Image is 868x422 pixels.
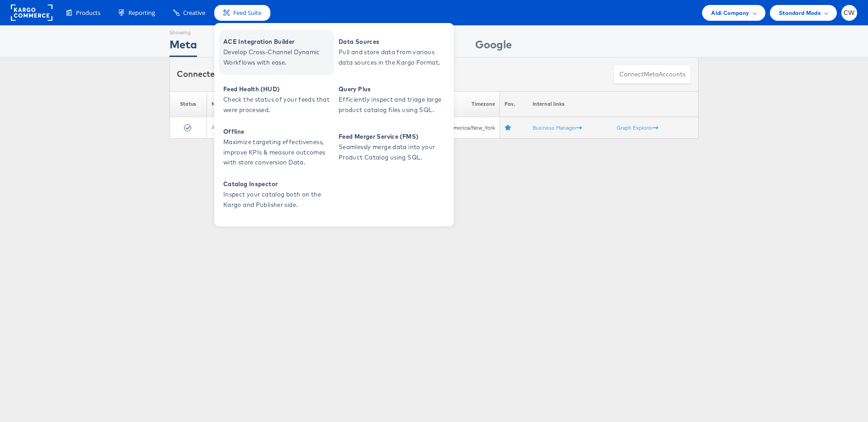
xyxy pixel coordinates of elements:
[223,179,332,189] span: Catalog Inspector
[339,131,447,142] span: Feed Merger Service (FMS)
[617,124,658,131] a: Graph Explorer
[233,9,261,17] span: Feed Suite
[219,172,334,217] a: Catalog Inspector Inspect your catalog both on the Kargo and Publisher side.
[219,30,334,75] a: ACE Integration Builder Develop Cross-Channel Dynamic Workflows with ease.
[339,84,447,94] span: Query Plus
[475,37,512,57] div: Google
[422,91,500,117] th: Timezone
[339,37,447,47] span: Data Sources
[219,77,334,122] a: Feed Health (HUD) Check the status of your feeds that were processed.
[170,91,207,117] th: Status
[170,26,197,37] div: Showing
[219,125,334,170] a: Offline Maximize targeting effectiveness, improve KPIs & measure outcomes with store conversion D...
[339,47,447,68] span: Pull and store data from various data sources in the Kargo Format.
[223,94,332,115] span: Check the status of your feeds that were processed.
[711,8,749,18] span: Aldi Company
[223,84,332,94] span: Feed Health (HUD)
[223,137,332,168] span: Maximize targeting effectiveness, improve KPIs & measure outcomes with store conversion Data.
[339,142,447,163] span: Seamlessly merge data into your Product Catalog using SQL.
[170,37,197,57] div: Meta
[334,77,449,122] a: Query Plus Efficiently inspect and triage large product catalog files using SQL.
[177,68,276,80] div: Connected accounts
[76,9,100,17] span: Products
[422,117,500,139] td: America/New_York
[212,124,249,131] a: ALDI Corporate
[207,91,304,117] th: Name
[223,47,332,68] span: Develop Cross-Channel Dynamic Workflows with ease.
[183,9,205,17] span: Creative
[223,189,332,210] span: Inspect your catalog both on the Kargo and Publisher side.
[339,94,447,115] span: Efficiently inspect and triage large product catalog files using SQL.
[613,64,691,84] button: ConnectmetaAccounts
[779,8,821,18] span: Standard Mode
[644,70,659,79] span: meta
[128,9,155,17] span: Reporting
[223,127,332,137] span: Offline
[334,125,449,170] a: Feed Merger Service (FMS) Seamlessly merge data into your Product Catalog using SQL.
[533,124,582,131] a: Business Manager
[844,10,855,16] span: CW
[223,37,332,47] span: ACE Integration Builder
[334,30,449,75] a: Data Sources Pull and store data from various data sources in the Kargo Format.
